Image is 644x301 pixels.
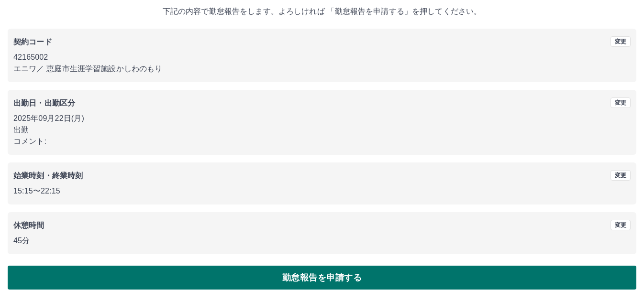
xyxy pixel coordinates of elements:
p: 42165002 [13,52,631,63]
b: 始業時刻・終業時刻 [13,172,83,180]
p: 下記の内容で勤怠報告をします。よろしければ 「勤怠報告を申請する」を押してください。 [8,6,636,17]
p: コメント: [13,136,631,147]
p: 15:15 〜 22:15 [13,185,631,197]
b: 出勤日・出勤区分 [13,99,75,107]
button: 変更 [611,97,631,108]
button: 変更 [611,170,631,181]
button: 変更 [611,220,631,230]
p: 出勤 [13,124,631,136]
p: エニワ ／ 恵庭市生涯学習施設かしわのもり [13,63,631,75]
b: 契約コード [13,38,52,46]
p: 45分 [13,235,631,247]
b: 休憩時間 [13,221,44,229]
button: 変更 [611,36,631,47]
p: 2025年09月22日(月) [13,113,631,124]
button: 勤怠報告を申請する [8,266,636,290]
